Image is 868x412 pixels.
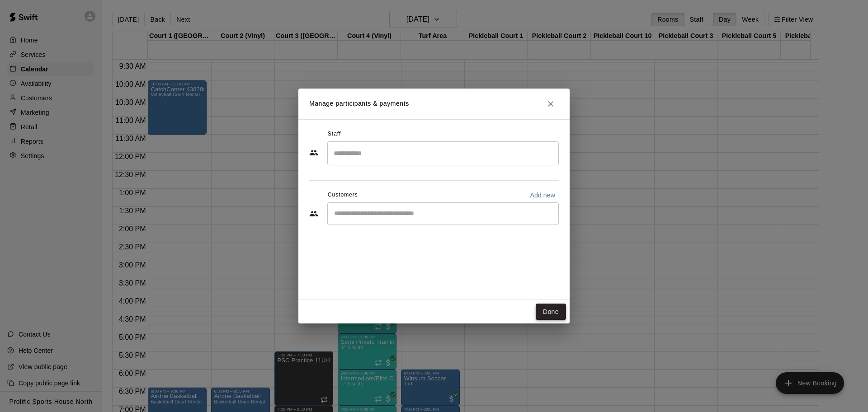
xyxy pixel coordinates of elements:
[328,188,358,202] span: Customers
[530,191,555,200] p: Add new
[309,99,409,108] p: Manage participants & payments
[309,209,318,218] svg: Customers
[542,96,559,112] button: Close
[526,188,559,202] button: Add new
[327,141,559,165] div: Search staff
[536,304,566,320] button: Done
[309,148,318,157] svg: Staff
[328,127,341,141] span: Staff
[327,202,559,225] div: Start typing to search customers...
